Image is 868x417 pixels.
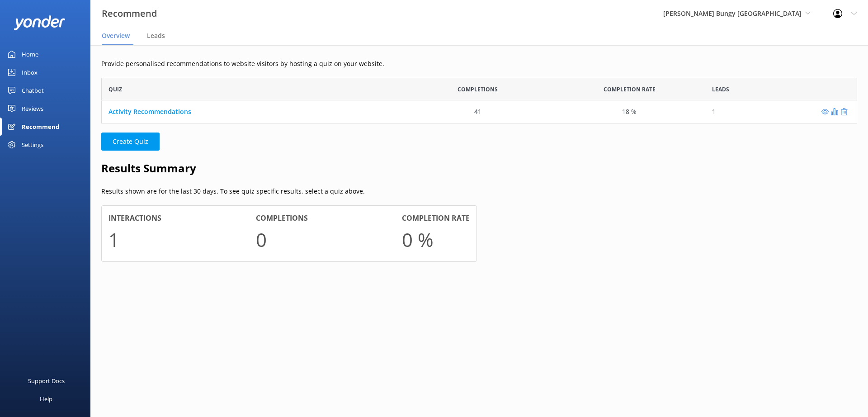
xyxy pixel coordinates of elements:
div: Settings [22,136,43,154]
h2: Results Summary [101,160,857,177]
h4: Completion rate [402,213,470,224]
p: Results shown are for the last 30 days. To see quiz specific results, select a quiz above. [101,186,857,196]
div: Recommend [22,118,59,136]
h1: 1 [108,224,119,255]
span: [PERSON_NAME] Bungy [GEOGRAPHIC_DATA] [663,9,802,18]
span: Quiz [108,85,122,94]
h3: Recommend [102,6,157,21]
div: 1 [712,107,716,117]
div: grid [101,100,857,123]
button: Create Quiz [101,133,160,151]
div: Chatbot [22,81,44,100]
span: Completion Rate [604,85,656,94]
div: Support Docs [28,372,65,390]
span: Completions [458,85,498,94]
a: Activity Recommendations [108,107,191,116]
h4: Completions [256,213,308,224]
div: Inbox [22,63,38,81]
div: Help [40,390,52,408]
div: 41 [474,107,481,117]
img: yonder-white-logo.png [14,15,66,30]
div: Reviews [22,100,43,118]
div: Home [22,45,38,63]
span: Leads [712,85,729,94]
p: Provide personalised recommendations to website visitors by hosting a quiz on your website. [101,59,857,69]
span: Leads [147,31,165,40]
h1: 0 [256,224,267,255]
span: Overview [102,31,130,40]
h1: 0 % [402,224,434,255]
h4: Interactions [108,213,161,224]
div: 18 % [622,107,637,117]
